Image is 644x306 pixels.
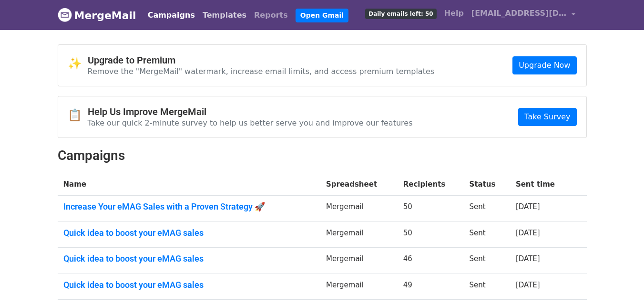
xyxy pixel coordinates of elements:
[398,173,464,196] th: Recipients
[516,281,540,289] a: [DATE]
[464,196,510,222] td: Sent
[88,118,413,128] p: Take our quick 2-minute survey to help us better serve you and improve our features
[320,173,398,196] th: Spreadsheet
[320,196,398,222] td: Mergemail
[296,9,348,22] a: Open Gmail
[68,57,88,71] span: ✨
[464,248,510,274] td: Sent
[88,54,435,66] h4: Upgrade to Premium
[361,4,440,23] a: Daily emails left: 50
[144,6,199,25] a: Campaigns
[516,202,540,211] a: [DATE]
[88,66,435,76] p: Remove the "MergeMail" watermark, increase email limits, and access premium templates
[512,56,576,74] a: Upgrade Now
[88,106,413,117] h4: Help Us Improve MergeMail
[398,222,464,248] td: 50
[199,6,250,25] a: Templates
[58,173,320,196] th: Name
[58,148,587,164] h2: Campaigns
[63,228,315,238] a: Quick idea to boost your eMAG sales
[320,222,398,248] td: Mergemail
[516,254,540,263] a: [DATE]
[518,108,576,126] a: Take Survey
[398,196,464,222] td: 50
[58,5,136,25] a: MergeMail
[596,260,644,306] iframe: Chat Widget
[468,4,579,26] a: [EMAIL_ADDRESS][DOMAIN_NAME]
[320,274,398,300] td: Mergemail
[68,108,88,122] span: 📋
[471,8,567,19] span: [EMAIL_ADDRESS][DOMAIN_NAME]
[398,248,464,274] td: 46
[250,6,292,25] a: Reports
[320,248,398,274] td: Mergemail
[365,9,436,19] span: Daily emails left: 50
[398,274,464,300] td: 49
[464,173,510,196] th: Status
[510,173,572,196] th: Sent time
[63,201,315,212] a: Increase Your eMAG Sales with a Proven Strategy 🚀
[464,274,510,300] td: Sent
[440,4,468,23] a: Help
[58,8,72,22] img: MergeMail logo
[516,229,540,237] a: [DATE]
[63,253,315,264] a: Quick idea to boost your eMAG sales
[63,280,315,290] a: Quick idea to boost your eMAG sales
[464,222,510,248] td: Sent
